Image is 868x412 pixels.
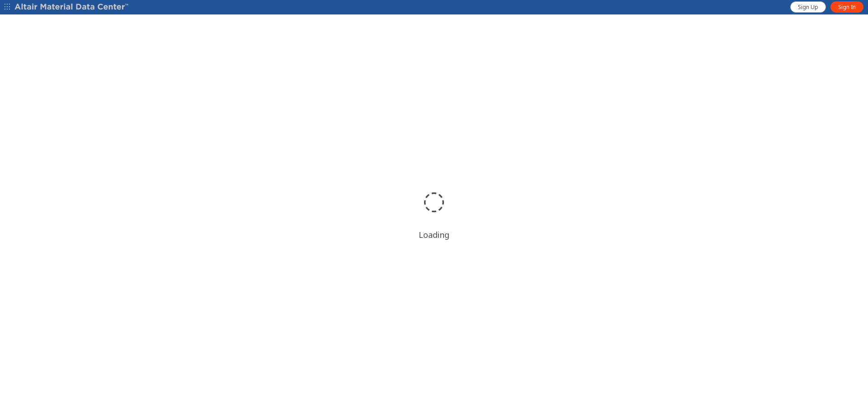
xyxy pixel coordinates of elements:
span: Sign Up [798,4,818,11]
div: Loading [419,229,449,240]
span: Sign In [838,4,856,11]
img: Altair Material Data Center [14,3,130,12]
a: Sign In [830,1,863,13]
a: Sign Up [790,1,826,13]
